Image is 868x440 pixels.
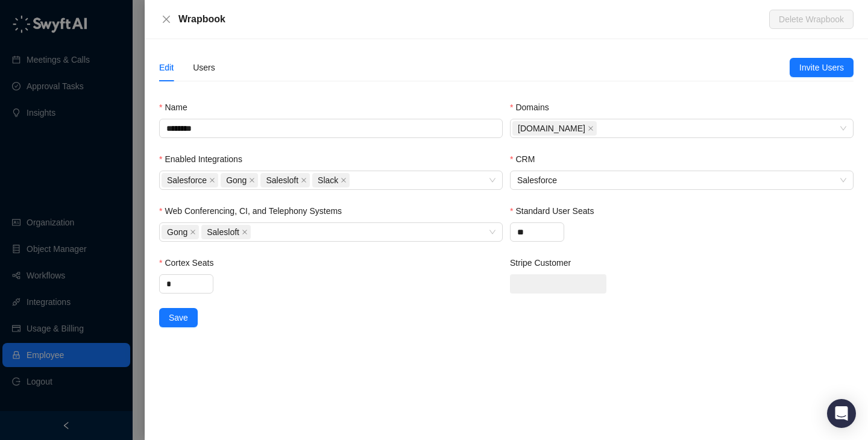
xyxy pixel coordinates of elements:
span: Gong [167,225,187,239]
span: close [341,177,347,183]
span: close [588,125,594,131]
input: Name [159,119,503,138]
span: Slack [318,174,338,187]
span: Salesforce [517,171,846,189]
span: [DOMAIN_NAME] [518,122,585,135]
span: close [190,229,196,235]
button: Close [159,12,174,27]
label: Web Conferencing, CI, and Telephony Systems [159,204,350,218]
span: Gong [162,225,199,239]
div: Wrapbook [178,12,769,27]
label: Cortex Seats [159,256,222,269]
span: close [209,177,215,183]
span: Slack [312,173,350,187]
div: Edit [159,61,174,74]
span: Salesloft [260,173,310,187]
span: Gong [221,173,258,187]
button: Delete Wrapbook [769,10,854,29]
div: Open Intercom Messenger [827,399,856,428]
span: Salesloft [266,174,298,187]
input: Domains [599,124,602,133]
label: CRM [510,152,543,166]
span: Gong [226,174,247,187]
label: Name [159,101,196,114]
span: Salesloft [207,225,239,239]
span: wrapbook.com [512,121,597,136]
input: Cortex Seats [160,275,213,293]
label: Domains [510,101,558,114]
span: Salesforce [167,174,207,187]
label: Enabled Integrations [159,152,251,166]
span: Invite Users [799,61,844,74]
label: Standard User Seats [510,204,602,218]
span: close [301,177,307,183]
span: close [249,177,255,183]
input: Standard User Seats [511,223,564,241]
span: Salesloft [201,225,251,239]
button: Invite Users [790,58,854,77]
input: Web Conferencing, CI, and Telephony Systems [253,228,256,237]
input: Enabled Integrations [352,176,354,185]
button: Save [159,308,198,327]
span: close [242,229,248,235]
label: Stripe Customer [510,256,579,269]
span: Save [169,311,188,324]
span: Salesforce [162,173,218,187]
div: Users [193,61,215,74]
span: close [162,14,171,24]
